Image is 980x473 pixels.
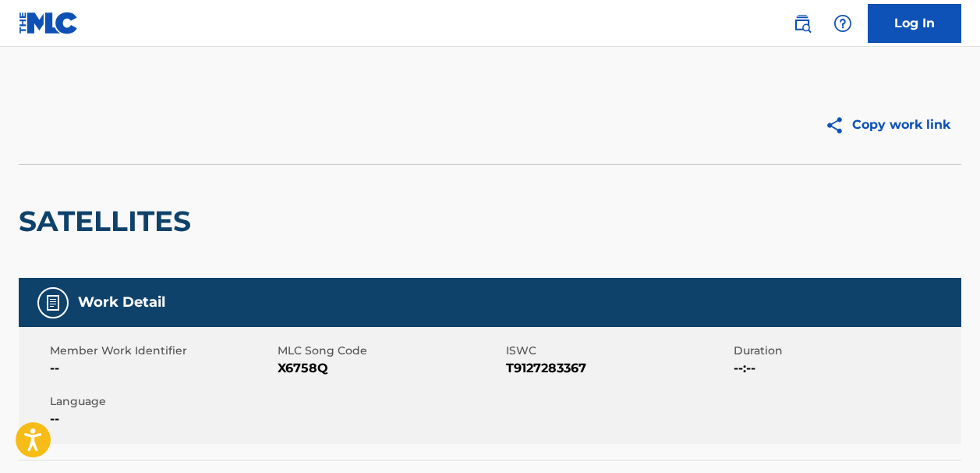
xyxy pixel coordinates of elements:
[19,204,199,239] h2: SATELLITES
[793,14,812,33] img: search
[827,8,858,39] div: Help
[506,343,730,359] span: ISWC
[278,343,501,359] span: MLC Song Code
[787,8,818,39] a: Public Search
[50,410,274,429] span: --
[19,12,79,34] img: MLC Logo
[50,359,274,378] span: --
[825,116,852,135] img: Copy work link
[78,293,165,311] h5: Work Detail
[44,293,62,312] img: Work Detail
[814,105,961,144] button: Copy work link
[50,343,274,359] span: Member Work Identifier
[734,343,957,359] span: Duration
[734,359,957,378] span: --:--
[868,4,961,43] a: Log In
[833,14,852,33] img: help
[278,359,501,378] span: X6758Q
[506,359,730,378] span: T9127283367
[50,393,274,410] span: Language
